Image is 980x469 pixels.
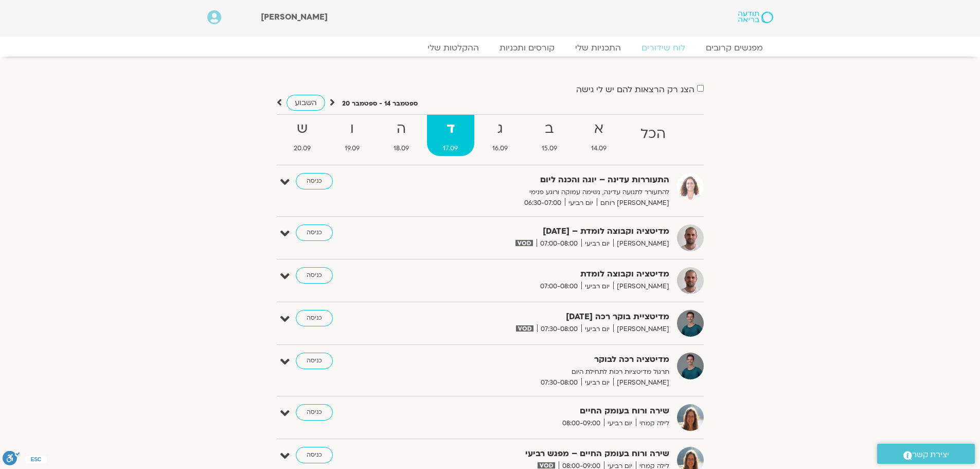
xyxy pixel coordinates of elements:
p: להתעורר לתנועה עדינה, נשימה עמוקה ורוגע פנימי [417,187,669,198]
label: הצג רק הרצאות להם יש לי גישה [576,85,694,94]
strong: מדיטציה וקבוצה לומדת [417,267,669,281]
strong: א [575,117,622,141]
a: ש20.09 [278,115,327,156]
p: תרגול מדיטציות רכות לתחילת היום [417,367,669,377]
a: כניסה [296,404,333,421]
a: כניסה [296,173,333,189]
span: יצירת קשר [912,448,949,462]
span: [PERSON_NAME] [613,281,669,292]
p: ספטמבר 14 - ספטמבר 20 [342,98,418,109]
span: 14.09 [575,143,622,154]
span: 19.09 [329,143,376,154]
span: 07:30-08:00 [537,324,581,335]
strong: ד [427,117,474,141]
strong: ג [476,117,524,141]
a: ו19.09 [329,115,376,156]
a: ההקלטות שלי [417,43,489,53]
strong: התעוררות עדינה – יוגה והכנה ליום [417,173,669,187]
span: 07:00-08:00 [537,238,581,249]
span: 16.09 [476,143,524,154]
a: כניסה [296,353,333,369]
strong: ב [526,117,573,141]
strong: מדיטציה רכה לבוקר [417,353,669,367]
span: לילה קמחי [636,418,669,429]
a: א14.09 [575,115,622,156]
strong: שירה ורוח בעומק החיים – מפגש רביעי [417,447,669,461]
strong: ו [329,117,376,141]
a: ג16.09 [476,115,524,156]
span: יום רביעי [581,281,613,292]
span: השבוע [295,98,317,108]
a: לוח שידורים [631,43,696,53]
span: [PERSON_NAME] [613,238,669,249]
strong: ה [378,117,425,141]
a: הכל [625,115,682,156]
span: יום רביעי [581,238,613,249]
a: מפגשים קרובים [696,43,773,53]
span: 20.09 [278,143,327,154]
span: 08:00-09:00 [559,418,604,429]
img: vodicon [516,325,533,332]
img: vodicon [515,240,532,246]
strong: שירה ורוח בעומק החיים [417,404,669,418]
strong: מדיטציית בוקר רכה [DATE] [417,310,669,324]
span: [PERSON_NAME] [613,324,669,335]
span: יום רביעי [565,198,597,209]
img: vodicon [538,462,555,468]
span: 06:30-07:00 [521,198,565,209]
a: כניסה [296,267,333,284]
span: 07:00-08:00 [537,281,581,292]
a: כניסה [296,310,333,326]
a: כניסה [296,224,333,241]
nav: Menu [207,43,773,53]
span: [PERSON_NAME] [261,11,328,23]
a: קורסים ותכניות [489,43,565,53]
span: 17.09 [427,143,474,154]
a: יצירת קשר [877,444,975,464]
a: ד17.09 [427,115,474,156]
span: יום רביעי [581,377,613,388]
a: ה18.09 [378,115,425,156]
span: יום רביעי [581,324,613,335]
strong: מדיטציה וקבוצה לומדת – [DATE] [417,224,669,238]
a: התכניות שלי [565,43,631,53]
a: השבוע [287,95,325,111]
span: [PERSON_NAME] [613,377,669,388]
a: ב15.09 [526,115,573,156]
span: [PERSON_NAME] רוחם [597,198,669,209]
span: 15.09 [526,143,573,154]
a: כניסה [296,447,333,463]
span: 18.09 [378,143,425,154]
strong: הכל [625,123,682,146]
span: יום רביעי [604,418,636,429]
strong: ש [278,117,327,141]
span: 07:30-08:00 [537,377,581,388]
